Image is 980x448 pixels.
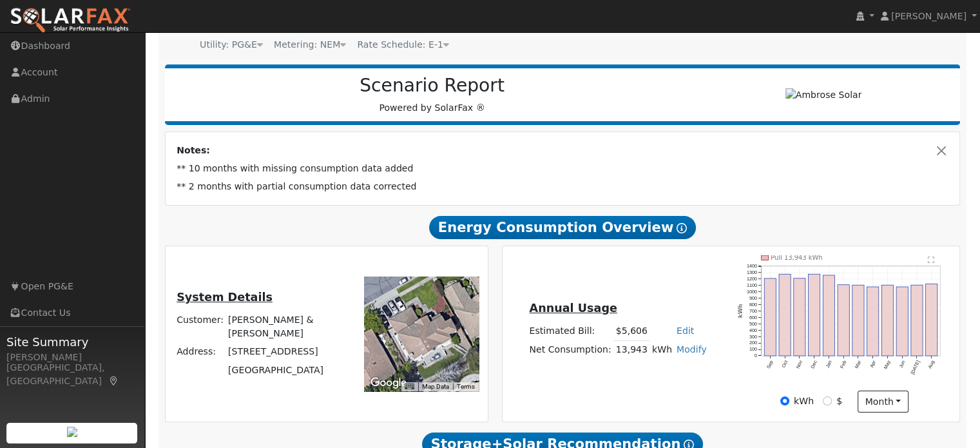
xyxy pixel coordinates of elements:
text: Nov [795,359,804,369]
rect: onclick="" [764,278,776,356]
text: 600 [749,315,757,320]
div: [PERSON_NAME] [6,351,138,364]
text: 800 [749,302,757,307]
text: 900 [749,295,757,301]
text: 300 [749,334,757,340]
text: [DATE] [910,360,922,376]
td: kWh [649,340,674,359]
a: Terms (opens in new tab) [457,383,475,390]
text: kWh [738,304,744,318]
rect: onclick="" [779,274,791,356]
text: Aug [928,360,937,370]
td: [STREET_ADDRESS] [226,343,347,361]
td: $5,606 [613,322,649,341]
rect: onclick="" [853,285,865,356]
td: [PERSON_NAME] & [PERSON_NAME] [226,311,347,343]
span: Site Summary [6,333,138,351]
td: Address: [175,343,226,361]
td: [GEOGRAPHIC_DATA] [226,361,347,379]
rect: onclick="" [912,285,923,356]
u: System Details [177,291,273,304]
text: Feb [840,360,848,369]
text: 700 [749,308,757,314]
label: kWh [794,394,814,408]
button: Map Data [422,382,449,391]
a: Edit [677,326,694,336]
rect: onclick="" [823,275,835,356]
a: Map [108,376,120,386]
rect: onclick="" [809,274,820,356]
h2: Scenario Report [178,75,686,97]
text: 1100 [747,282,757,288]
text: Dec [810,359,819,369]
text: May [883,359,892,370]
img: retrieve [67,427,77,437]
a: Open this area in Google Maps (opens a new window) [367,375,410,391]
td: Customer: [175,311,226,343]
label: $ [836,394,842,408]
span: [PERSON_NAME] [891,11,966,21]
div: [GEOGRAPHIC_DATA], [GEOGRAPHIC_DATA] [6,361,138,388]
rect: onclick="" [882,285,894,356]
input: kWh [780,396,789,405]
td: ** 10 months with missing consumption data added [175,160,951,178]
td: ** 2 months with partial consumption data corrected [175,178,951,196]
rect: onclick="" [794,278,805,356]
td: 13,943 [613,340,649,359]
text: 0 [754,353,757,358]
div: Metering: NEM [274,38,346,52]
img: Google [367,375,410,391]
div: Utility: PG&E [200,38,263,52]
text: Apr [869,359,878,369]
img: SolarFax [10,7,131,34]
img: Ambrose Solar [785,88,862,102]
button: month [858,391,908,413]
text:  [928,256,936,264]
text: Oct [781,360,789,369]
input: $ [823,396,832,405]
text: 1000 [747,289,757,295]
text: 400 [749,327,757,333]
button: Close [935,144,948,157]
div: Powered by SolarFax ® [171,75,693,115]
span: Energy Consumption Overview [429,216,696,239]
button: Keyboard shortcuts [405,382,414,391]
text: Jan [825,360,833,369]
text: Mar [854,359,863,369]
u: Annual Usage [529,302,617,315]
text: 1200 [747,276,757,282]
text: Jun [898,360,907,369]
text: 100 [749,346,757,352]
strong: Notes: [177,145,210,155]
text: 1400 [747,263,757,269]
rect: onclick="" [927,284,938,356]
text: 200 [749,340,757,346]
td: Net Consumption: [527,340,613,359]
text: Sep [765,360,774,370]
td: Estimated Bill: [527,322,613,341]
span: Alias: HE1 [357,39,449,50]
text: Pull 13,943 kWh [771,254,823,261]
rect: onclick="" [867,287,879,356]
text: 1300 [747,269,757,275]
a: Modify [677,344,707,355]
i: Show Help [677,223,687,233]
text: 500 [749,321,757,327]
rect: onclick="" [897,287,908,356]
rect: onclick="" [838,284,850,356]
